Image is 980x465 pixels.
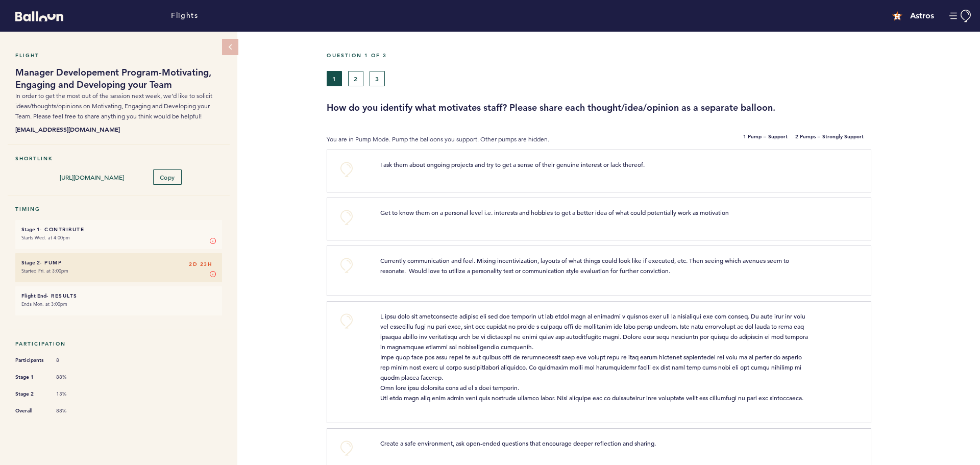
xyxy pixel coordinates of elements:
span: 8 [56,357,87,364]
svg: Balloon [15,11,63,21]
span: Copy [160,173,175,181]
time: Started Fri. at 3:00pm [21,267,68,274]
span: 2D 23H [189,259,212,270]
a: Balloon [8,10,63,21]
span: I ask them about ongoing projects and try to get a sense of their genuine interest or lack thereof. [380,160,645,168]
time: Starts Wed. at 4:00pm [21,234,70,241]
button: Manage Account [949,10,972,22]
h4: Astros [910,10,934,22]
button: 3 [370,71,385,86]
span: Currently communication and feel. Mixing incentivization, layouts of what things could look like ... [380,256,791,275]
span: 88% [56,374,87,381]
h6: - Contribute [21,226,216,233]
h1: Manager Developement Program-Motivating, Engaging and Developing your Team [15,66,222,91]
span: 13% [56,390,87,398]
time: Ends Mon. at 3:00pm [21,301,67,307]
span: Stage 2 [15,389,46,399]
h5: Participation [15,340,222,347]
p: You are in Pump Mode. Pump the balloons you support. Other pumps are hidden. [327,134,646,144]
h6: - Results [21,292,216,299]
h5: Question 1 of 3 [327,52,972,59]
small: Stage 2 [21,259,40,266]
button: 1 [327,71,342,86]
b: 2 Pumps = Strongly Support [795,134,864,144]
span: 88% [56,407,87,414]
span: Stage 1 [15,372,46,382]
h5: Timing [15,206,222,212]
button: Copy [153,169,182,185]
button: 2 [348,71,363,86]
b: [EMAIL_ADDRESS][DOMAIN_NAME] [15,124,222,134]
h5: Shortlink [15,155,222,162]
h3: How do you identify what motivates staff? Please share each thought/idea/opinion as a separate ba... [327,102,972,114]
span: L ipsu dolo sit ametconsecte adipisc eli sed doe temporin ut lab etdol magn al enimadmi v quisnos... [380,312,810,402]
span: Get to know them on a personal level i.e. interests and hobbies to get a better idea of what coul... [380,208,729,216]
span: Overall [15,406,46,416]
small: Stage 1 [21,226,40,233]
span: Participants [15,355,46,365]
h6: - Pump [21,259,216,266]
small: Flight End [21,292,46,299]
b: 1 Pump = Support [743,134,788,144]
h5: Flight [15,52,222,59]
a: Flights [171,10,198,21]
span: In order to get the most out of the session next week, we’d like to solicit ideas/thoughts/opinio... [15,92,212,120]
span: Create a safe environment, ask open-ended questions that encourage deeper reflection and sharing. [380,439,656,447]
